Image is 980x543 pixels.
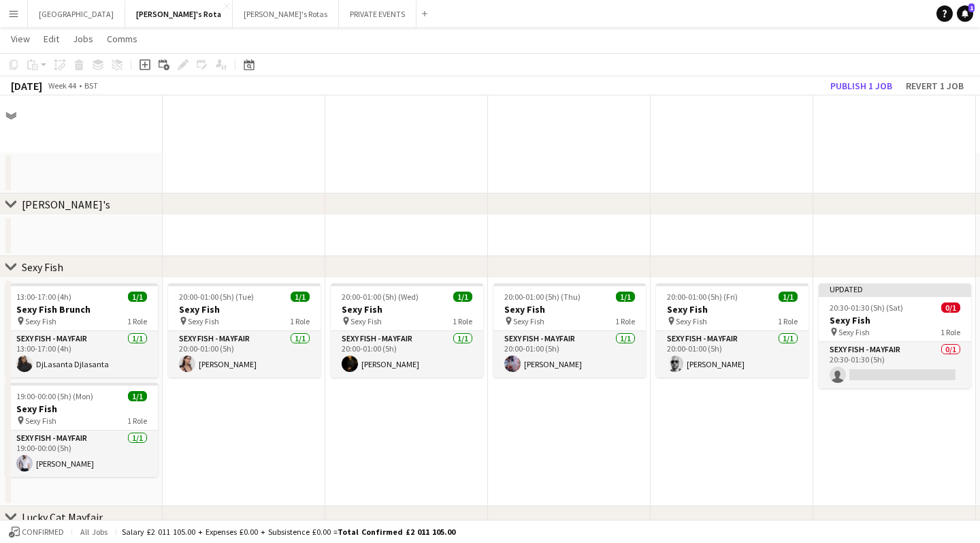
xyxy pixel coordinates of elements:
span: Sexy Fish [25,416,56,426]
span: 13:00-17:00 (4h) [16,292,71,302]
span: 1/1 [779,292,798,302]
app-card-role: SEXY FISH - MAYFAIR1/119:00-00:00 (5h)[PERSON_NAME] [5,431,158,477]
app-card-role: SEXY FISH - MAYFAIR1/120:00-01:00 (5h)[PERSON_NAME] [656,331,808,377]
app-card-role: SEXY FISH - MAYFAIR1/113:00-17:00 (4h)DjLasanta Djlasanta [5,331,158,377]
app-job-card: 20:00-01:00 (5h) (Wed)1/1Sexy Fish Sexy Fish1 RoleSEXY FISH - MAYFAIR1/120:00-01:00 (5h)[PERSON_N... [331,283,483,377]
span: All jobs [78,527,110,537]
app-card-role: SEXY FISH - MAYFAIR0/120:30-01:30 (5h) [819,342,971,388]
span: 0/1 [941,302,960,313]
app-card-role: SEXY FISH - MAYFAIR1/120:00-01:00 (5h)[PERSON_NAME] [331,331,483,377]
div: Sexy Fish [22,260,63,274]
a: View [5,30,35,48]
h3: Sexy Fish [331,303,483,315]
span: 20:30-01:30 (5h) (Sat) [830,302,903,313]
h3: Sexy Fish [493,303,646,315]
span: 1/1 [128,292,147,302]
span: 1 Role [453,316,472,326]
button: [GEOGRAPHIC_DATA] [28,1,125,27]
a: Edit [38,30,65,48]
span: 1 Role [127,316,147,326]
div: Lucky Cat Mayfair [22,510,103,524]
app-job-card: 20:00-01:00 (5h) (Fri)1/1Sexy Fish Sexy Fish1 RoleSEXY FISH - MAYFAIR1/120:00-01:00 (5h)[PERSON_N... [656,283,808,377]
div: Updated [819,283,971,294]
button: PRIVATE EVENTS [339,1,416,27]
div: [PERSON_NAME]'s [22,198,110,211]
span: 1/1 [616,292,635,302]
app-job-card: Updated20:30-01:30 (5h) (Sat)0/1Sexy Fish Sexy Fish1 RoleSEXY FISH - MAYFAIR0/120:30-01:30 (5h) [819,283,971,388]
span: 1 Role [778,316,798,326]
span: 19:00-00:00 (5h) (Mon) [16,391,93,401]
a: 1 [957,5,973,22]
span: 1 Role [127,416,147,426]
h3: Sexy Fish [819,314,971,326]
span: Sexy Fish [838,327,870,337]
app-card-role: SEXY FISH - MAYFAIR1/120:00-01:00 (5h)[PERSON_NAME] [493,331,646,377]
span: Week 44 [45,80,79,91]
div: BST [84,80,98,91]
button: Publish 1 job [825,77,898,95]
button: [PERSON_NAME]'s Rotas [233,1,339,27]
div: [DATE] [11,79,42,93]
span: 20:00-01:00 (5h) (Fri) [667,292,738,302]
span: 1/1 [453,292,472,302]
span: Edit [44,33,59,45]
app-job-card: 13:00-17:00 (4h)1/1Sexy Fish Brunch Sexy Fish1 RoleSEXY FISH - MAYFAIR1/113:00-17:00 (4h)DjLasant... [5,283,158,377]
app-job-card: 20:00-01:00 (5h) (Tue)1/1Sexy Fish Sexy Fish1 RoleSEXY FISH - MAYFAIR1/120:00-01:00 (5h)[PERSON_N... [168,283,321,377]
span: 20:00-01:00 (5h) (Tue) [179,292,254,302]
span: Sexy Fish [188,316,219,326]
button: Revert 1 job [900,77,969,95]
span: Sexy Fish [350,316,382,326]
span: 1 Role [290,316,310,326]
h3: Sexy Fish [5,403,158,415]
span: Sexy Fish [513,316,544,326]
span: Sexy Fish [676,316,707,326]
h3: Sexy Fish [168,303,321,315]
span: 1 Role [941,327,960,337]
span: 20:00-01:00 (5h) (Thu) [504,292,581,302]
span: 1/1 [128,391,147,401]
span: Jobs [73,33,93,45]
a: Comms [101,30,143,48]
span: View [11,33,30,45]
span: Sexy Fish [25,316,56,326]
span: 20:00-01:00 (5h) (Wed) [342,292,419,302]
app-job-card: 20:00-01:00 (5h) (Thu)1/1Sexy Fish Sexy Fish1 RoleSEXY FISH - MAYFAIR1/120:00-01:00 (5h)[PERSON_N... [493,283,646,377]
span: Total Confirmed £2 011 105.00 [338,527,455,537]
span: 1 [968,3,975,12]
span: 1/1 [291,292,310,302]
div: Salary £2 011 105.00 + Expenses £0.00 + Subsistence £0.00 = [122,527,455,537]
span: Confirmed [22,527,64,537]
a: Jobs [67,30,99,48]
h3: Sexy Fish [656,303,808,315]
span: 1 Role [615,316,635,326]
button: [PERSON_NAME]'s Rota [125,1,233,27]
app-card-role: SEXY FISH - MAYFAIR1/120:00-01:00 (5h)[PERSON_NAME] [168,331,321,377]
button: Confirmed [7,525,66,540]
h3: Sexy Fish Brunch [5,303,158,315]
app-job-card: 19:00-00:00 (5h) (Mon)1/1Sexy Fish Sexy Fish1 RoleSEXY FISH - MAYFAIR1/119:00-00:00 (5h)[PERSON_N... [5,383,158,477]
span: Comms [107,33,137,45]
